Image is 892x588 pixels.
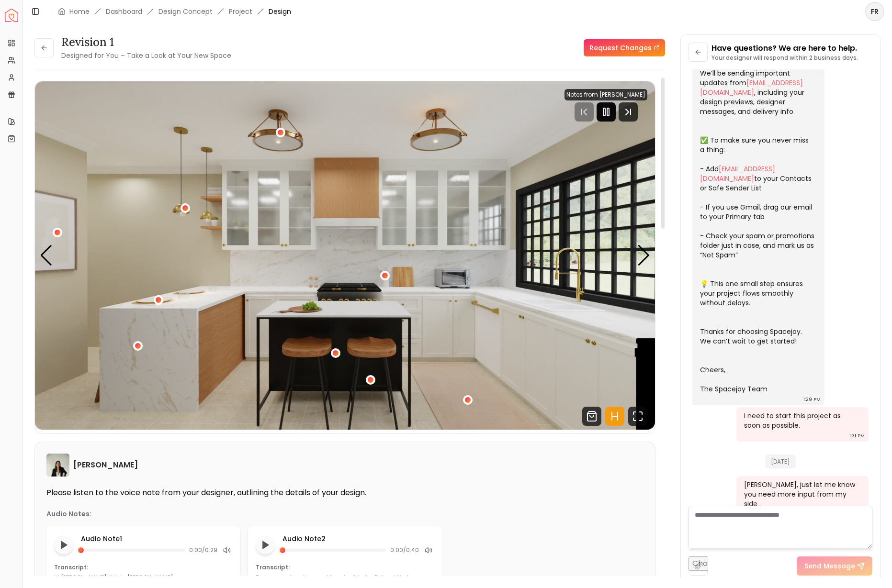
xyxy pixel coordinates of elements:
[628,407,647,426] svg: Fullscreen
[229,7,252,16] a: Project
[390,546,419,554] span: 0:00 / 0:40
[584,39,665,56] a: Request Changes
[35,81,655,430] div: 1 / 6
[711,54,858,62] p: Your designer will respond within 2 business days.
[40,245,53,266] div: Previous slide
[582,407,601,426] svg: Shop Products from this design
[58,7,291,16] nav: breadcrumb
[61,34,231,50] h3: Revision 1
[600,106,612,118] svg: Pause
[256,535,275,555] button: Play audio note
[35,81,655,430] img: Design Render 1
[744,411,859,430] div: I need to start this project as soon as possible.
[423,544,434,556] div: Mute audio
[256,564,434,571] p: Transcript:
[637,245,650,266] div: Next slide
[5,9,18,22] img: Spacejoy Logo
[619,102,638,122] svg: Next Track
[54,535,73,555] button: Play audio note
[865,2,884,21] button: FR
[35,81,655,430] div: Carousel
[269,7,291,16] span: Design
[866,3,883,20] span: FR
[700,78,803,97] a: [EMAIL_ADDRESS][DOMAIN_NAME]
[565,89,647,100] div: Notes from [PERSON_NAME]
[744,480,859,509] div: [PERSON_NAME], just let me know you need more input from my side .
[5,9,18,22] a: Spacejoy
[711,43,858,54] p: Have questions? We are here to help.
[849,431,865,441] div: 1:31 PM
[46,488,644,498] p: Please listen to the voice note from your designer, outlining the details of your design.
[189,546,217,554] span: 0:00 / 0:29
[73,459,138,471] h6: [PERSON_NAME]
[54,564,233,571] p: Transcript:
[69,7,90,16] a: Home
[46,454,69,477] img: Grazia Rodriguez
[803,395,821,404] div: 1:29 PM
[221,544,233,556] div: Mute audio
[605,407,624,426] svg: Hotspots Toggle
[700,164,775,183] a: [EMAIL_ADDRESS][DOMAIN_NAME]
[61,51,231,60] small: Designed for You – Take a Look at Your New Space
[282,534,434,544] p: Audio Note 2
[106,7,142,16] a: Dashboard
[81,534,233,544] p: Audio Note 1
[765,455,796,468] span: [DATE]
[46,509,91,519] p: Audio Notes:
[158,7,213,16] li: Design Concept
